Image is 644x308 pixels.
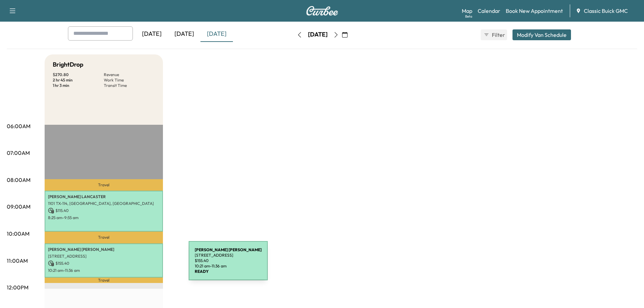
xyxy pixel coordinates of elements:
p: 10:21 am - 11:36 am [48,268,160,273]
p: Travel [45,232,163,243]
div: [DATE] [308,30,328,39]
p: [STREET_ADDRESS] [48,254,160,259]
p: [PERSON_NAME] [PERSON_NAME] [48,247,160,252]
p: 10:00AM [7,230,29,238]
a: Calendar [478,7,500,15]
p: Transit Time [104,83,155,88]
p: Travel [45,179,163,191]
img: Curbee Logo [306,6,338,16]
p: 09:00AM [7,203,30,211]
p: 06:00AM [7,122,30,130]
p: 07:00AM [7,149,30,157]
span: Classic Buick GMC [584,7,628,15]
p: 8:25 am - 9:55 am [48,215,160,220]
span: Filter [492,31,504,39]
p: Revenue [104,72,155,77]
p: 2 hr 45 min [53,77,104,83]
a: MapBeta [462,7,472,15]
h5: BrightDrop [53,60,84,69]
div: [DATE] [200,26,233,42]
p: [PERSON_NAME] LANCASTER [48,194,160,199]
button: Filter [481,29,507,40]
p: $ 115.40 [48,208,160,214]
div: [DATE] [136,26,168,42]
div: Beta [465,14,472,19]
div: [DATE] [168,26,200,42]
p: 12:00PM [7,283,28,291]
p: Work Time [104,77,155,83]
p: Travel [45,278,163,283]
p: 1101 TX-114, [GEOGRAPHIC_DATA], [GEOGRAPHIC_DATA] [48,201,160,206]
p: 1 hr 3 min [53,83,104,88]
a: Book New Appointment [506,7,563,15]
p: $ 270.80 [53,72,104,77]
button: Modify Van Schedule [512,29,571,40]
p: $ 155.40 [48,260,160,266]
p: 08:00AM [7,176,30,184]
p: 11:00AM [7,257,28,265]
